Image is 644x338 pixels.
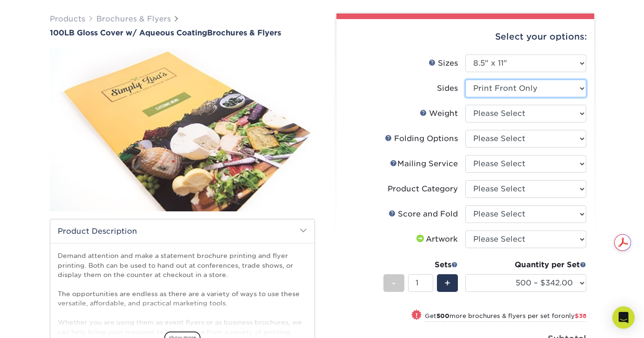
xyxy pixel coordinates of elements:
[50,219,315,243] h2: Product Description
[50,28,207,37] span: 100LB Gloss Cover w/ Aqueous Coating
[420,108,458,119] div: Weight
[436,312,449,319] strong: 500
[415,234,458,245] div: Artwork
[50,14,85,23] a: Products
[50,28,315,37] a: 100LB Gloss Cover w/ Aqueous CoatingBrochures & Flyers
[392,276,396,290] span: -
[561,312,586,319] span: only
[344,19,587,54] div: Select your options:
[96,14,171,23] a: Brochures & Flyers
[390,158,458,169] div: Mailing Service
[465,259,586,270] div: Quantity per Set
[444,276,450,290] span: +
[388,183,458,195] div: Product Category
[575,312,586,319] span: $38
[383,259,458,270] div: Sets
[50,38,315,222] img: 100LB Gloss Cover<br/>w/ Aqueous Coating 01
[612,306,635,329] div: Open Intercom Messenger
[389,209,458,220] div: Score and Fold
[50,28,315,37] h1: Brochures & Flyers
[385,133,458,144] div: Folding Options
[437,83,458,94] div: Sides
[425,312,586,322] small: Get more brochures & flyers per set for
[416,311,418,320] span: !
[429,58,458,69] div: Sizes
